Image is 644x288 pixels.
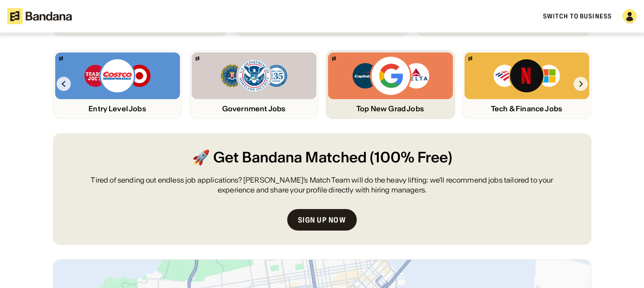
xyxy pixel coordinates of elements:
[574,77,588,91] img: Right Arrow
[287,209,357,231] a: Sign up now
[351,55,429,96] img: Capital One, Google, Delta logos
[57,77,71,91] img: Left Arrow
[493,58,561,94] img: Bank of America, Netflix, Microsoft logos
[220,58,288,94] img: FBI, DHS, MWRD logos
[53,50,182,119] a: Bandana logoTrader Joe’s, Costco, Target logosEntry Level Jobs
[543,12,612,20] a: Switch to Business
[332,57,336,61] img: Bandana logo
[192,148,367,168] span: 🚀 Get Bandana Matched
[196,57,199,61] img: Bandana logo
[74,175,570,195] div: Tired of sending out endless job applications? [PERSON_NAME]’s Match Team will do the heavy lifti...
[464,105,589,113] div: Tech & Finance Jobs
[7,8,72,24] img: Bandana logotype
[298,216,346,223] div: Sign up now
[462,50,591,119] a: Bandana logoBank of America, Netflix, Microsoft logosTech & Finance Jobs
[328,105,453,113] div: Top New Grad Jobs
[189,50,319,119] a: Bandana logoFBI, DHS, MWRD logosGovernment Jobs
[370,148,452,168] span: (100% Free)
[55,105,180,113] div: Entry Level Jobs
[192,105,316,113] div: Government Jobs
[326,50,455,119] a: Bandana logoCapital One, Google, Delta logosTop New Grad Jobs
[469,57,472,61] img: Bandana logo
[83,58,152,94] img: Trader Joe’s, Costco, Target logos
[59,57,63,61] img: Bandana logo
